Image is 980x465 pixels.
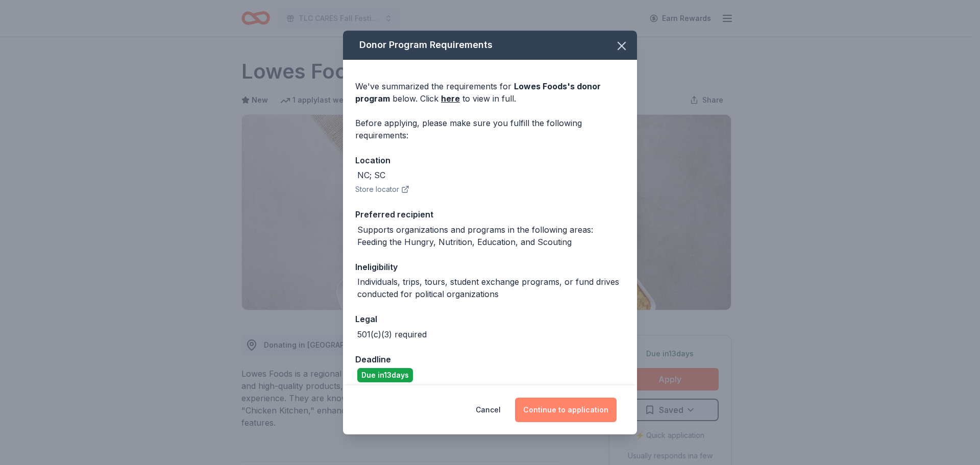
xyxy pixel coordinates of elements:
[355,353,625,366] div: Deadline
[343,31,637,60] div: Donor Program Requirements
[355,80,625,105] div: We've summarized the requirements for below. Click to view in full.
[476,398,501,422] button: Cancel
[355,208,625,221] div: Preferred recipient
[355,260,625,274] div: Ineligibility
[357,169,385,181] div: NC; SC
[515,398,617,422] button: Continue to application
[357,224,625,248] div: Supports organizations and programs in the following areas: Feeding the Hungry, Nutrition, Educat...
[355,312,625,326] div: Legal
[357,368,413,382] div: Due in 13 days
[355,117,625,141] div: Before applying, please make sure you fulfill the following requirements:
[357,276,625,300] div: Individuals, trips, tours, student exchange programs, or fund drives conducted for political orga...
[441,92,460,105] a: here
[355,183,409,195] button: Store locator
[355,154,625,167] div: Location
[357,328,427,340] div: 501(c)(3) required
